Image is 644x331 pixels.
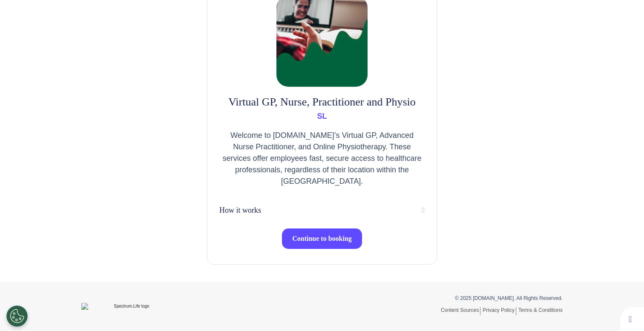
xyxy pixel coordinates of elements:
button: Continue to booking [282,228,362,249]
h3: SL [219,112,425,121]
p: © 2025 [DOMAIN_NAME]. All Rights Reserved. [328,294,563,302]
a: Content Sources [441,307,480,315]
p: Welcome to [DOMAIN_NAME]’s Virtual GP, Advanced Nurse Practitioner, and Online Physiotherapy. The... [219,130,425,187]
span: Continue to booking [292,235,352,242]
h2: Virtual GP, Nurse, Practitioner and Physio [219,95,425,108]
button: How it works [219,204,425,217]
img: Spectrum.Life logo [81,303,175,310]
a: Terms & Conditions [518,307,563,313]
a: Privacy Policy [483,307,516,315]
button: Open Preferences [6,305,28,327]
p: How it works [219,205,261,216]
